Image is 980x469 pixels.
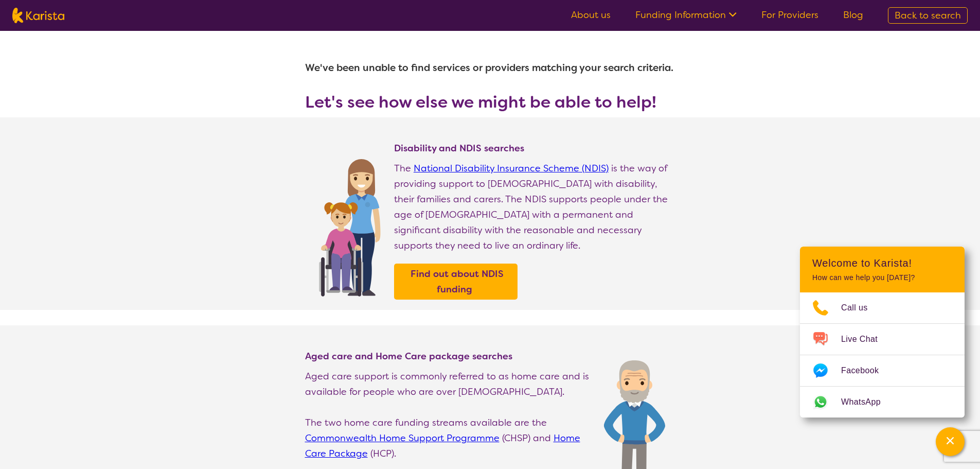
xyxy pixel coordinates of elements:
[12,8,64,23] img: Karista logo
[305,350,594,362] h4: Aged care and Home Care package searches
[800,387,965,418] a: Web link opens in a new tab.
[800,247,965,418] div: Channel Menu
[397,266,515,297] a: Find out about NDIS funding
[841,332,890,347] span: Live Chat
[305,432,500,444] a: Commonwealth Home Support Programme
[394,142,675,154] h4: Disability and NDIS searches
[305,93,675,111] h3: Let's see how else we might be able to help!
[761,9,818,21] a: For Providers
[305,56,675,80] h1: We've been unable to find services or providers matching your search criteria.
[812,257,952,269] h2: Welcome to Karista!
[843,9,863,21] a: Blog
[841,300,880,316] span: Call us
[841,394,893,410] span: WhatsApp
[305,369,594,399] p: Aged care support is commonly referred to as home care and is available for people who are over [...
[571,9,611,21] a: About us
[800,292,965,418] ul: Choose channel
[936,427,965,456] button: Channel Menu
[394,161,675,253] p: The is the way of providing support to [DEMOGRAPHIC_DATA] with disability, their families and car...
[841,363,891,378] span: Facebook
[411,268,504,296] b: Find out about NDIS funding
[305,415,594,461] p: The two home care funding streams available are the (CHSP) and (HCP).
[812,273,952,282] p: How can we help you [DATE]?
[888,7,968,24] a: Back to search
[895,9,961,22] span: Back to search
[315,152,384,297] img: Find NDIS and Disability services and providers
[635,9,737,21] a: Funding Information
[414,162,609,175] a: National Disability Insurance Scheme (NDIS)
